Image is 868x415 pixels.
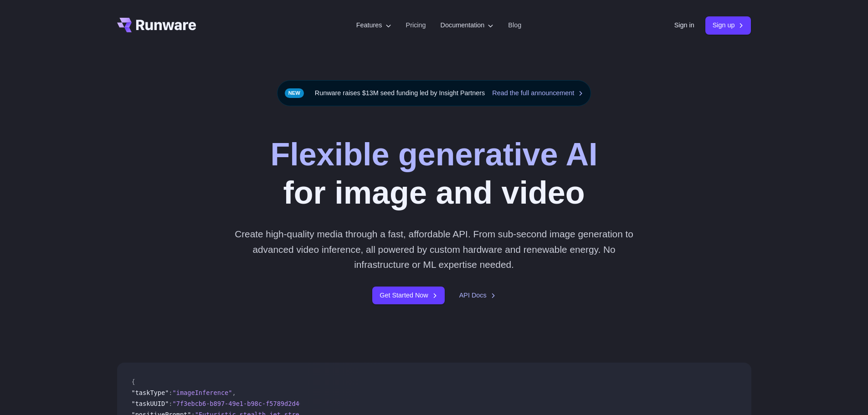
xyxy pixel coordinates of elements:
a: Go to / [117,18,196,32]
span: "taskType" [132,389,169,396]
span: "7f3ebcb6-b897-49e1-b98c-f5789d2d40d7" [173,400,314,407]
a: Get Started Now [372,287,444,304]
h1: for image and video [270,135,597,212]
a: Blog [508,20,521,31]
label: Documentation [441,20,494,31]
span: "taskUUID" [132,400,169,407]
span: { [132,378,135,385]
a: API Docs [459,290,496,301]
a: Read the full announcement [492,88,583,98]
label: Features [356,20,391,31]
a: Sign up [705,16,751,34]
strong: Flexible generative AI [270,137,597,172]
p: Create high-quality media through a fast, affordable API. From sub-second image generation to adv... [231,226,637,272]
span: : [169,389,172,396]
div: Runware raises $13M seed funding led by Insight Partners [277,80,591,106]
a: Pricing [406,20,426,31]
a: Sign in [674,20,694,31]
span: : [169,400,172,407]
span: "imageInference" [173,389,232,396]
span: , [232,389,236,396]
